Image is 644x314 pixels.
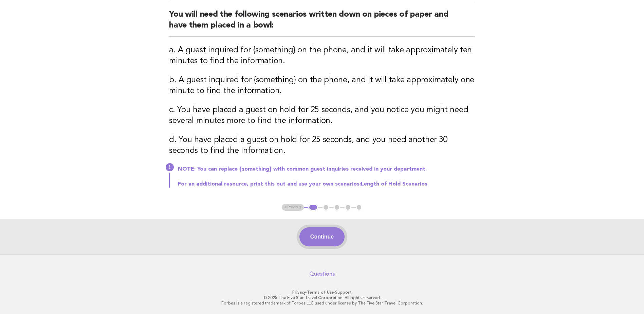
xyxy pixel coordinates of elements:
a: Terms of Use [307,290,334,295]
a: Questions [309,271,335,277]
a: Length of Hold Scenarios [361,181,427,187]
a: Privacy [292,290,306,295]
h3: b. A guest inquired for {something} on the phone, and it will take approximately one minute to fi... [169,75,475,97]
p: For an additional resource, print this out and use your own scenarios: [178,181,475,188]
h3: d. You have placed a guest on hold for 25 seconds, and you need another 30 seconds to find the in... [169,135,475,156]
p: NOTE: You can replace {something} with common guest inquiries received in your department. [178,166,475,173]
p: © 2025 The Five Star Travel Corporation. All rights reserved. [114,295,530,300]
a: Support [335,290,352,295]
button: Continue [299,227,345,246]
button: 1 [308,204,318,211]
p: Forbes is a registered trademark of Forbes LLC used under license by The Five Star Travel Corpora... [114,300,530,306]
h3: c. You have placed a guest on hold for 25 seconds, and you notice you might need several minutes ... [169,105,475,126]
h3: a. A guest inquired for {something} on the phone, and it will take approximately ten minutes to f... [169,45,475,67]
h2: You will need the following scenarios written down on pieces of paper and have them placed in a b... [169,9,475,37]
p: · · [114,290,530,295]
